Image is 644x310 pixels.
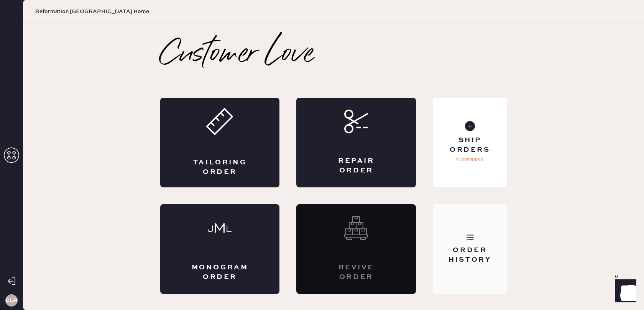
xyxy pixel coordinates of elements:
[191,263,249,282] div: Monogram Order
[160,39,314,70] h2: Customer Love
[191,158,249,177] div: Tailoring Order
[296,204,416,294] div: Interested? Contact us at care@hemster.co
[456,155,484,164] p: 1 Unshipped
[608,276,641,308] iframe: Front Chat
[327,263,385,282] div: Revive order
[327,156,385,176] div: Repair Order
[439,136,501,155] div: Ship Orders
[5,298,17,303] h3: CLR
[439,246,501,265] div: Order History
[35,8,149,15] span: Reformation [GEOGRAPHIC_DATA] Home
